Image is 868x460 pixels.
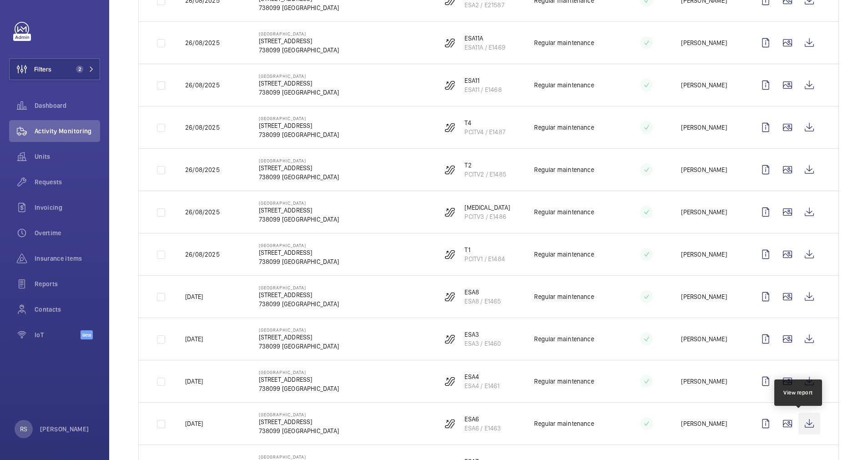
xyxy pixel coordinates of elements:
p: ESA6 [464,415,501,424]
p: ESA4 [464,372,500,381]
span: 2 [76,66,83,73]
p: [STREET_ADDRESS] [259,36,339,45]
p: Regular maintenance [534,334,594,344]
p: PCITV2 / E1485 [464,170,506,179]
p: [PERSON_NAME] [681,377,727,386]
p: [STREET_ADDRESS] [259,163,339,172]
p: ESA8 / E1465 [464,297,501,306]
p: [STREET_ADDRESS] [259,121,339,130]
span: Dashboard [35,101,100,110]
p: Regular maintenance [534,377,594,386]
p: [STREET_ADDRESS] [259,248,339,257]
p: Regular maintenance [534,38,594,47]
p: PCITV4 / E1487 [464,127,505,136]
p: Regular maintenance [534,165,594,174]
p: [DATE] [185,377,203,386]
p: [PERSON_NAME] [681,38,727,47]
p: [PERSON_NAME] [681,419,727,428]
p: [STREET_ADDRESS] [259,79,339,88]
p: [GEOGRAPHIC_DATA] [259,200,339,206]
div: View report [783,389,813,397]
p: [GEOGRAPHIC_DATA] [259,454,339,460]
p: [PERSON_NAME] [681,165,727,174]
p: T4 [464,118,505,127]
p: PCITV3 / E1486 [464,212,510,221]
p: 738099 [GEOGRAPHIC_DATA] [259,45,339,55]
button: Filters2 [9,58,100,80]
p: ESA11A [464,34,505,43]
p: 738099 [GEOGRAPHIC_DATA] [259,172,339,182]
p: 738099 [GEOGRAPHIC_DATA] [259,257,339,266]
p: [PERSON_NAME] [681,250,727,259]
p: 738099 [GEOGRAPHIC_DATA] [259,215,339,224]
p: [PERSON_NAME] [681,334,727,344]
p: 26/08/2025 [185,165,220,174]
p: [STREET_ADDRESS] [259,206,339,215]
p: [GEOGRAPHIC_DATA] [259,73,339,79]
p: Regular maintenance [534,81,594,90]
span: IoT [35,330,81,339]
p: [PERSON_NAME] [681,207,727,217]
span: Units [35,152,100,161]
p: Regular maintenance [534,419,594,428]
img: escalator.svg [444,122,455,133]
p: ESA3 / E1460 [464,339,501,348]
p: [PERSON_NAME] [681,292,727,301]
p: 26/08/2025 [185,207,220,217]
p: ESA11 / E1468 [464,85,501,94]
p: 738099 [GEOGRAPHIC_DATA] [259,130,339,139]
p: [PERSON_NAME] [681,81,727,90]
img: escalator.svg [444,418,455,429]
p: Regular maintenance [534,292,594,301]
p: 738099 [GEOGRAPHIC_DATA] [259,299,339,308]
img: escalator.svg [444,80,455,91]
img: escalator.svg [444,291,455,302]
img: escalator.svg [444,207,455,217]
p: [GEOGRAPHIC_DATA] [259,412,339,417]
p: Regular maintenance [534,250,594,259]
p: [DATE] [185,419,203,428]
p: 26/08/2025 [185,81,220,90]
p: [STREET_ADDRESS] [259,375,339,384]
p: Regular maintenance [534,123,594,132]
p: RS [20,425,27,434]
p: ESA8 [464,288,501,297]
p: T2 [464,161,506,170]
p: [GEOGRAPHIC_DATA] [259,116,339,121]
p: [PERSON_NAME] [40,425,89,434]
img: escalator.svg [444,37,455,48]
p: ESA4 / E1461 [464,381,500,390]
span: Contacts [35,305,100,314]
p: PCITV1 / E1484 [464,254,505,263]
p: 738099 [GEOGRAPHIC_DATA] [259,3,339,12]
p: [GEOGRAPHIC_DATA] [259,327,339,333]
span: Filters [34,65,51,74]
p: [GEOGRAPHIC_DATA] [259,31,339,36]
p: [STREET_ADDRESS] [259,417,339,426]
p: Regular maintenance [534,207,594,217]
span: Beta [81,330,93,339]
p: 26/08/2025 [185,250,220,259]
p: [GEOGRAPHIC_DATA] [259,285,339,290]
p: ESA3 [464,330,501,339]
span: Overtime [35,228,100,238]
img: escalator.svg [444,249,455,260]
img: escalator.svg [444,334,455,344]
span: Reports [35,279,100,288]
p: 26/08/2025 [185,123,220,132]
p: [GEOGRAPHIC_DATA] [259,243,339,248]
p: 738099 [GEOGRAPHIC_DATA] [259,342,339,351]
p: ESA2 / E21587 [464,0,504,10]
p: [DATE] [185,334,203,344]
span: Insurance items [35,254,100,263]
p: [PERSON_NAME] [681,123,727,132]
img: escalator.svg [444,376,455,387]
p: [GEOGRAPHIC_DATA] [259,158,339,163]
span: Requests [35,177,100,187]
p: T1 [464,245,505,254]
img: escalator.svg [444,164,455,175]
span: Activity Monitoring [35,126,100,136]
p: [MEDICAL_DATA] [464,203,510,212]
p: ESA11 [464,76,501,85]
span: Invoicing [35,203,100,212]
